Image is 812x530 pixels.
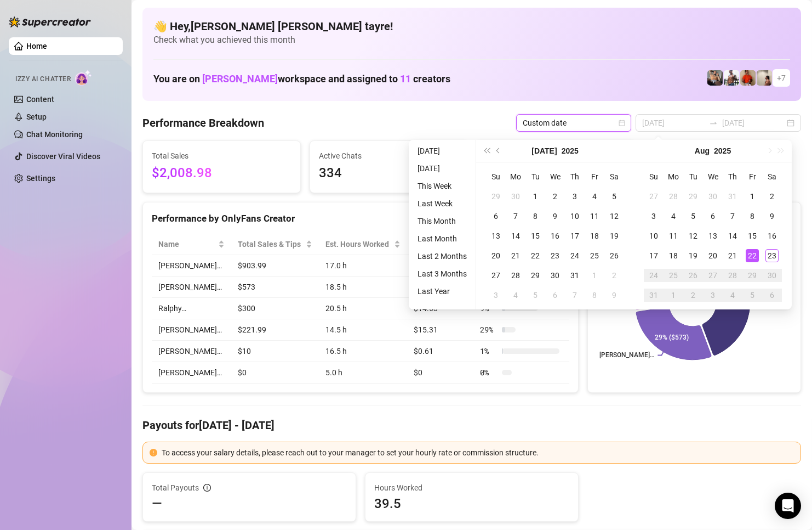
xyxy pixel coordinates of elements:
td: 2025-08-20 [703,246,723,266]
td: 2025-08-27 [703,266,723,285]
td: 2025-07-27 [486,266,506,285]
button: Choose a year [562,140,579,162]
td: 2025-07-31 [723,187,742,206]
div: 30 [765,269,779,282]
div: 8 [746,210,759,223]
img: George [707,70,723,86]
img: logo-BBDzfeDw.svg [9,16,91,27]
td: 2025-08-19 [683,246,703,266]
span: 39.5 [374,495,569,512]
td: 2025-07-11 [585,206,604,226]
td: 2025-08-15 [742,226,762,246]
th: Su [486,167,506,187]
div: 31 [568,269,581,282]
td: 2025-08-03 [644,206,664,226]
td: 2025-07-31 [565,266,585,285]
th: We [545,167,565,187]
th: Fr [742,167,762,187]
div: 5 [608,190,621,203]
h4: Payouts for [DATE] - [DATE] [142,418,801,433]
th: Tu [683,167,703,187]
td: 2025-08-23 [762,246,782,266]
div: 29 [489,190,502,203]
li: This Week [413,179,471,193]
div: 12 [608,210,621,223]
div: 22 [746,249,759,262]
div: 5 [746,289,759,302]
td: 2025-08-05 [525,285,545,305]
td: $300 [231,298,319,319]
img: JUSTIN [724,70,739,86]
div: 6 [489,210,502,223]
div: 30 [548,269,562,282]
div: 25 [667,269,680,282]
td: $0 [407,362,474,384]
td: 2025-07-16 [545,226,565,246]
td: 2025-07-22 [525,246,545,266]
td: 2025-08-07 [723,206,742,226]
td: 2025-08-30 [762,266,782,285]
td: 2025-07-17 [565,226,585,246]
div: Performance by OnlyFans Creator [152,211,569,226]
td: 2025-08-14 [723,226,742,246]
td: 2025-07-08 [525,206,545,226]
td: 2025-07-13 [486,226,506,246]
li: [DATE] [413,162,471,175]
span: 29 % [480,324,498,336]
li: Last Week [413,197,471,210]
a: Content [26,95,54,104]
td: 2025-08-10 [644,226,664,246]
td: [PERSON_NAME]… [152,341,231,362]
th: Th [723,167,742,187]
td: 2025-08-12 [683,226,703,246]
div: 19 [687,249,700,262]
li: This Month [413,215,471,228]
div: 30 [706,190,719,203]
a: Home [26,42,47,50]
td: 2025-06-29 [486,187,506,206]
td: 2025-08-25 [664,266,683,285]
td: [PERSON_NAME]… [152,362,231,384]
div: 3 [647,210,660,223]
td: 2025-07-10 [565,206,585,226]
div: 9 [548,210,562,223]
td: 2025-07-05 [604,187,624,206]
td: 2025-08-06 [703,206,723,226]
h4: Performance Breakdown [142,115,264,131]
div: 15 [529,229,542,243]
div: 18 [667,249,680,262]
div: 2 [687,289,700,302]
div: 31 [647,289,660,302]
td: 2025-08-13 [703,226,723,246]
span: to [709,119,718,127]
div: 14 [509,229,522,243]
span: Hours Worked [374,482,569,494]
td: 2025-07-06 [486,206,506,226]
td: 2025-07-07 [506,206,525,226]
span: Check what you achieved this month [153,34,790,46]
th: Th [565,167,585,187]
span: 1 % [480,345,498,357]
th: Sa [604,167,624,187]
div: 1 [746,190,759,203]
div: 17 [568,229,581,243]
div: 12 [687,229,700,243]
td: 2025-09-06 [762,285,782,305]
div: 29 [687,190,700,203]
td: 2025-08-09 [604,285,624,305]
td: 2025-07-23 [545,246,565,266]
button: Choose a month [531,140,557,162]
th: Sa [762,167,782,187]
td: 2025-07-24 [565,246,585,266]
div: 6 [706,210,719,223]
span: Total Sales [152,150,291,162]
td: 2025-08-26 [683,266,703,285]
td: 2025-07-14 [506,226,525,246]
td: 20.5 h [319,298,407,319]
div: Est. Hours Worked [325,238,392,250]
div: 3 [706,289,719,302]
div: To access your salary details, please reach out to your manager to set your hourly rate or commis... [162,447,794,459]
div: 7 [568,289,581,302]
td: 2025-09-02 [683,285,703,305]
div: Open Intercom Messenger [775,493,801,519]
